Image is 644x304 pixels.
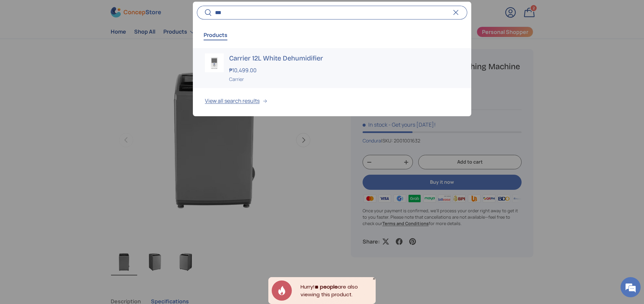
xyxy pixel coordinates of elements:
[39,85,93,153] span: We're online!
[110,3,126,19] div: Minimize live chat window
[229,76,459,83] div: Carrier
[204,27,227,43] button: Products
[229,67,258,74] strong: ₱10,499.00
[193,88,471,116] button: View all search results
[229,53,459,63] h3: Carrier 12L White Dehumidifier
[205,53,224,72] img: carrier-dehumidifier-12-liter-full-view-concepstore
[372,277,376,280] div: Close
[193,48,471,88] a: carrier-dehumidifier-12-liter-full-view-concepstore Carrier 12L White Dehumidifier ₱10,499.00 Car...
[3,183,128,207] textarea: Type your message and hit 'Enter'
[35,38,113,46] div: Chat with us now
